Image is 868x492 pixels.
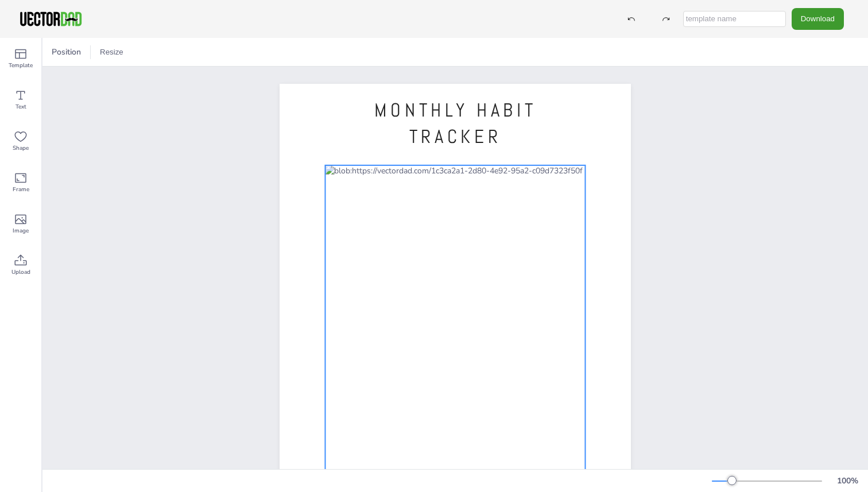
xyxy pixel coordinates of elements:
[683,11,786,27] input: template name
[18,10,83,28] img: VectorDad-1.png
[13,185,29,194] span: Frame
[13,144,29,153] span: Shape
[374,98,537,149] span: MONTHLY HABIT TRACKER
[13,226,29,235] span: Image
[49,47,83,57] span: Position
[9,61,33,70] span: Template
[792,8,844,29] button: Download
[11,268,30,277] span: Upload
[95,43,128,61] button: Resize
[15,102,26,111] span: Text
[834,475,861,486] div: 100 %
